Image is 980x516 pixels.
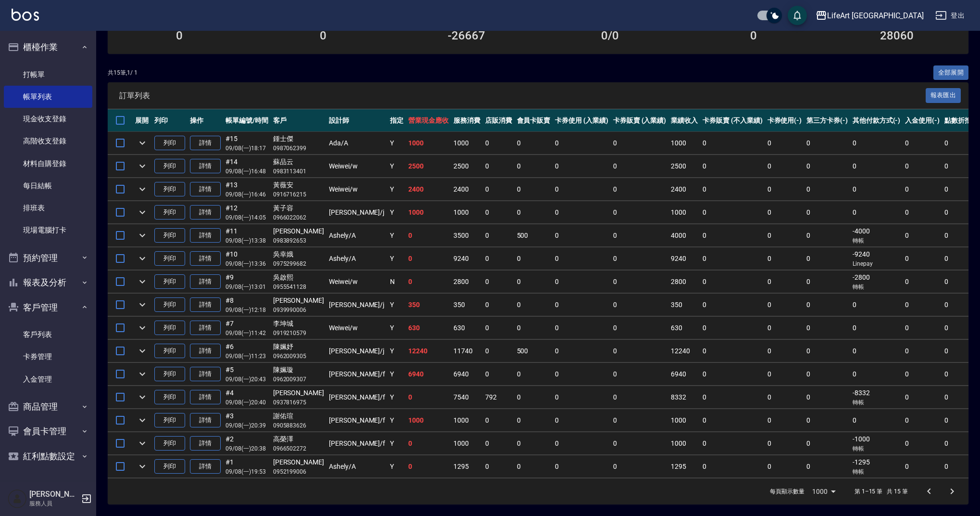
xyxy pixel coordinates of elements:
td: 500 [515,224,553,247]
td: 0 [765,224,804,247]
td: 0 [850,201,903,224]
td: 2800 [668,271,700,293]
td: 350 [406,294,451,316]
p: 09/08 (一) 11:42 [226,329,268,337]
th: 服務消費 [451,109,483,132]
td: 0 [700,178,765,201]
td: 0 [765,155,804,178]
td: 0 [553,224,611,247]
td: 2500 [668,155,700,178]
button: expand row [135,251,150,266]
td: 0 [515,155,553,178]
td: Y [388,132,406,155]
td: [PERSON_NAME] /j [327,201,388,224]
td: 0 [765,201,804,224]
td: 0 [515,294,553,316]
p: 09/08 (一) 12:18 [226,306,268,314]
td: Weiwei /w [327,178,388,201]
td: 0 [406,271,451,293]
span: 訂單列表 [119,91,926,101]
td: Y [388,178,406,201]
p: 09/08 (一) 13:01 [226,283,268,291]
a: 入金管理 [4,368,92,390]
td: Y [388,340,406,362]
div: [PERSON_NAME] [273,226,324,236]
button: 列印 [154,136,185,151]
td: 0 [515,247,553,270]
button: 列印 [154,367,185,382]
td: #8 [223,294,271,316]
p: 0987062399 [273,144,324,153]
p: 共 15 筆, 1 / 1 [108,68,138,77]
p: 服務人員 [29,499,78,508]
h3: -26667 [448,29,485,42]
td: 0 [483,132,515,155]
p: 09/08 (一) 16:48 [226,167,268,176]
button: 列印 [154,436,185,451]
div: LifeArt [GEOGRAPHIC_DATA] [827,10,924,22]
td: 3500 [451,224,483,247]
td: Y [388,155,406,178]
td: 0 [611,317,669,339]
th: 操作 [188,109,223,132]
p: 0916716215 [273,190,324,199]
p: 轉帳 [853,236,901,245]
td: 0 [700,201,765,224]
td: 0 [553,340,611,362]
button: 列印 [154,251,185,266]
td: 0 [611,294,669,316]
td: Weiwei /w [327,317,388,339]
td: 1000 [668,201,700,224]
th: 設計師 [327,109,388,132]
td: Ashely /A [327,224,388,247]
button: expand row [135,413,150,427]
th: 店販消費 [483,109,515,132]
td: 0 [903,317,942,339]
a: 詳情 [190,136,221,151]
a: 材料自購登錄 [4,153,92,175]
td: 0 [553,132,611,155]
td: 0 [850,178,903,201]
button: 列印 [154,321,185,335]
button: expand row [135,436,150,451]
div: 黃薇安 [273,180,324,190]
td: 0 [553,317,611,339]
button: 客戶管理 [4,295,92,320]
a: 詳情 [190,413,221,428]
button: LifeArt [GEOGRAPHIC_DATA] [812,6,928,26]
button: 櫃檯作業 [4,35,92,60]
h3: 0 [750,29,757,42]
td: Y [388,224,406,247]
th: 卡券使用(-) [765,109,804,132]
img: Logo [12,9,39,21]
td: 0 [515,178,553,201]
button: 報表及分析 [4,270,92,295]
td: 1000 [668,132,700,155]
td: 12240 [668,340,700,362]
td: 0 [700,132,765,155]
button: 列印 [154,459,185,474]
a: 詳情 [190,321,221,335]
td: #12 [223,201,271,224]
td: 0 [553,155,611,178]
td: 0 [804,155,850,178]
td: 0 [903,155,942,178]
td: #10 [223,247,271,270]
td: Y [388,294,406,316]
td: 2400 [668,178,700,201]
td: 0 [553,271,611,293]
td: 0 [903,201,942,224]
td: 0 [903,271,942,293]
button: expand row [135,182,150,196]
a: 詳情 [190,390,221,405]
button: 紅利點數設定 [4,444,92,469]
th: 營業現金應收 [406,109,451,132]
td: 0 [611,271,669,293]
h3: 28060 [880,29,914,42]
a: 現場電腦打卡 [4,219,92,241]
td: -2800 [850,271,903,293]
td: 0 [483,247,515,270]
td: 0 [611,224,669,247]
th: 其他付款方式(-) [850,109,903,132]
td: 0 [700,247,765,270]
